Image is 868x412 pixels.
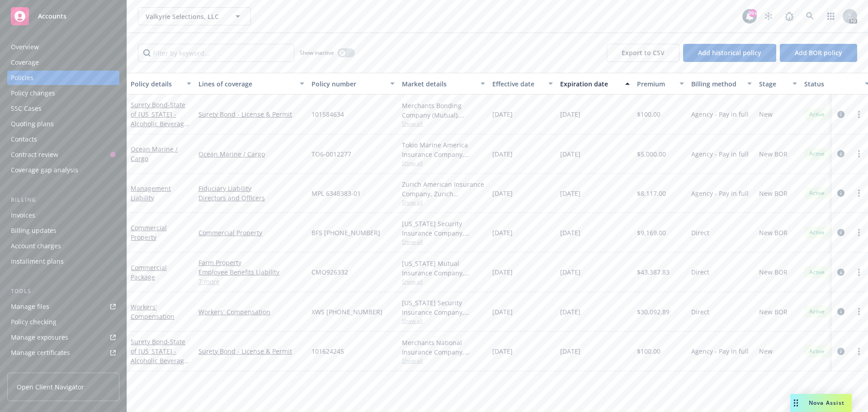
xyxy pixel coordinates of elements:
[698,48,761,57] span: Add historical policy
[492,307,513,317] span: [DATE]
[560,228,580,237] span: [DATE]
[11,299,49,314] div: Manage files
[11,40,39,54] div: Overview
[38,13,66,20] span: Accounts
[198,109,304,119] a: Surety Bond - License & Permit
[7,361,119,375] a: Manage BORs
[809,399,844,407] span: Nova Assist
[131,337,189,384] span: - State of [US_STATE] - Alcoholic Beverage Distributor bond (for Wholesaler)
[560,267,580,277] span: [DATE]
[822,7,840,25] a: Switch app
[801,7,819,25] a: Search
[804,79,859,89] div: Status
[560,149,580,159] span: [DATE]
[138,7,251,25] button: Valkyrie Selections, LLC
[691,267,709,277] span: Direct
[11,223,57,238] div: Billing updates
[11,239,61,253] div: Account charges
[607,44,679,62] button: Export to CSV
[691,149,749,159] span: Agency - Pay in full
[402,298,485,317] div: [US_STATE] Security Insurance Company, Liberty Mutual
[691,79,742,89] div: Billing method
[11,132,37,147] div: Contacts
[854,346,864,357] a: more
[492,79,543,89] div: Effective date
[7,287,119,296] div: Tools
[7,299,119,314] a: Manage files
[7,223,119,238] a: Billing updates
[402,180,485,199] div: Zurich American Insurance Company, Zurich Insurance Group, Coalition Insurance Solutions (MGA)
[198,228,304,237] a: Commercial Property
[637,149,666,159] span: $5,000.00
[780,7,798,25] a: Report a Bug
[683,44,776,62] button: Add historical policy
[7,346,119,360] a: Manage certificates
[854,227,864,238] a: more
[835,188,846,199] a: circleInformation
[7,86,119,100] a: Policy changes
[560,79,620,89] div: Expiration date
[198,346,304,356] a: Surety Bond - License & Permit
[198,267,304,277] a: Employee Benefits Liability
[780,44,857,62] button: Add BOR policy
[637,189,666,198] span: $8,117.00
[637,228,666,237] span: $9,169.00
[311,109,344,119] span: 101584634
[11,86,55,100] div: Policy changes
[198,79,294,89] div: Lines of coverage
[11,55,39,70] div: Coverage
[402,79,475,89] div: Market details
[402,120,485,128] span: Show all
[11,254,64,269] div: Installment plans
[7,163,119,177] a: Coverage gap analysis
[691,228,709,237] span: Direct
[492,267,513,277] span: [DATE]
[402,259,485,278] div: [US_STATE] Mutual Insurance Company, [US_STATE] Mutual Insurance
[138,44,294,62] input: Filter by keyword...
[17,382,84,392] span: Open Client Navigator
[198,307,304,317] a: Workers' Compensation
[7,330,119,345] a: Manage exposures
[835,346,846,357] a: circleInformation
[560,307,580,317] span: [DATE]
[755,73,801,95] button: Stage
[854,188,864,199] a: more
[311,149,351,159] span: TO6-0012277
[854,267,864,278] a: more
[131,223,167,242] a: Commercial Property
[311,267,348,277] span: CMO926332
[622,48,665,57] span: Export to CSV
[835,227,846,238] a: circleInformation
[131,263,167,281] a: Commercial Package
[402,101,485,120] div: Merchants Bonding Company (Mutual), Merchants Bonding Company
[759,149,788,159] span: New BOR
[402,338,485,357] div: Merchants National Insurance Company, Merchants National Insurance Company
[795,48,842,57] span: Add BOR policy
[835,148,846,159] a: circleInformation
[11,346,70,360] div: Manage certificates
[854,109,864,120] a: more
[198,258,304,267] a: Farm Property
[492,346,513,356] span: [DATE]
[198,277,304,286] a: 7 more
[300,49,334,57] span: Show inactive
[759,189,788,198] span: New BOR
[560,109,580,119] span: [DATE]
[131,79,181,89] div: Policy details
[557,73,633,95] button: Expiration date
[131,100,188,137] a: Surety Bond
[489,73,557,95] button: Effective date
[11,101,42,116] div: SSC Cases
[633,73,688,95] button: Premium
[11,147,58,162] div: Contract review
[492,149,513,159] span: [DATE]
[790,394,852,412] button: Nova Assist
[759,307,788,317] span: New BOR
[7,147,119,162] a: Contract review
[7,117,119,131] a: Quoting plans
[131,145,178,163] a: Ocean Marine / Cargo
[7,315,119,329] a: Policy checking
[637,79,674,89] div: Premium
[560,189,580,198] span: [DATE]
[637,307,670,317] span: $30,092.89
